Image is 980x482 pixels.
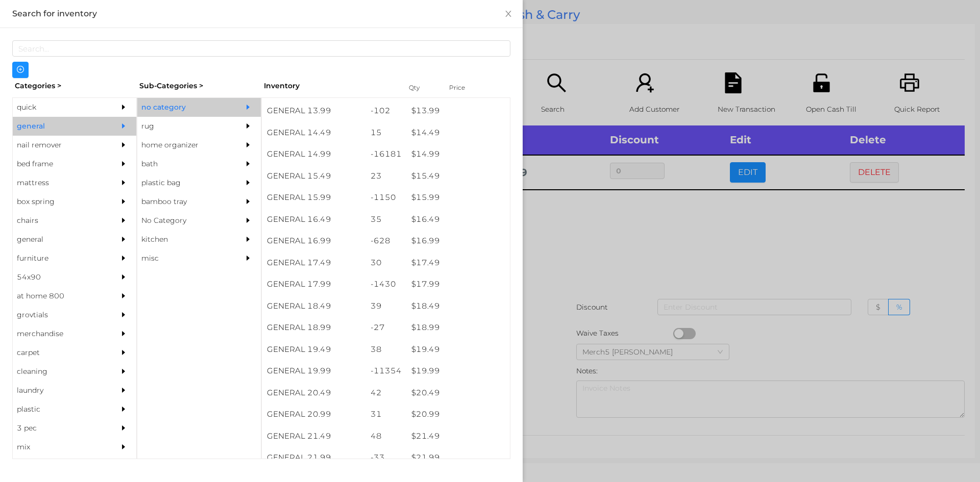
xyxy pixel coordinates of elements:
i: icon: caret-right [120,198,127,205]
i: icon: caret-right [120,273,127,281]
div: $ 18.49 [406,295,510,317]
div: $ 18.99 [406,317,510,339]
div: $ 20.49 [406,382,510,404]
div: $ 15.49 [406,165,510,187]
div: appliances [13,456,106,475]
i: icon: caret-right [120,443,127,450]
div: general [13,117,106,136]
div: GENERAL 18.99 [262,317,365,339]
div: 15 [365,122,407,144]
div: 39 [365,295,407,317]
div: no category [137,98,230,117]
div: box spring [13,192,106,211]
i: icon: caret-right [120,141,127,148]
div: $ 16.99 [406,230,510,252]
div: GENERAL 16.99 [262,230,365,252]
div: misc [137,249,230,268]
i: icon: caret-right [120,387,127,394]
div: GENERAL 15.49 [262,165,365,187]
i: icon: caret-right [120,179,127,186]
div: bed frame [13,155,106,173]
div: 23 [365,165,407,187]
i: icon: caret-right [244,104,252,111]
div: $ 15.99 [406,187,510,209]
i: icon: caret-right [120,236,127,243]
div: nail remover [13,136,106,155]
div: 31 [365,403,407,425]
div: -628 [365,230,407,252]
i: icon: caret-right [120,311,127,318]
i: icon: caret-right [120,217,127,224]
div: $ 19.99 [406,360,510,382]
i: icon: caret-right [120,255,127,262]
div: -27 [365,317,407,339]
div: GENERAL 13.99 [262,100,365,122]
i: icon: caret-right [244,198,252,205]
div: rug [137,117,230,136]
div: Categories > [12,78,137,94]
div: -16181 [365,143,407,165]
i: icon: caret-right [120,405,127,413]
div: -11354 [365,360,407,382]
div: carpet [13,343,106,362]
i: icon: caret-right [244,236,252,243]
i: icon: caret-right [120,122,127,130]
div: $ 21.99 [406,447,510,469]
i: icon: caret-right [244,217,252,224]
div: grovtials [13,306,106,324]
i: icon: caret-right [120,160,127,167]
div: GENERAL 19.49 [262,339,365,361]
div: plastic bag [137,173,230,192]
div: $ 17.49 [406,252,510,274]
div: 48 [365,425,407,447]
div: -102 [365,100,407,122]
div: quick [13,98,106,117]
div: GENERAL 17.49 [262,252,365,274]
div: GENERAL 14.49 [262,122,365,144]
i: icon: caret-right [244,141,252,148]
div: chairs [13,211,106,230]
div: plastic [13,400,106,419]
input: Search... [12,40,510,57]
div: -1430 [365,273,407,295]
i: icon: caret-right [120,349,127,356]
div: Sub-Categories > [137,78,261,94]
div: 3 pec [13,419,106,438]
div: $ 19.49 [406,339,510,361]
div: kitchen [137,230,230,249]
div: $ 17.99 [406,273,510,295]
div: -1150 [365,187,407,209]
div: GENERAL 16.49 [262,209,365,231]
div: $ 13.99 [406,100,510,122]
div: $ 20.99 [406,403,510,425]
div: cleaning [13,362,106,381]
i: icon: caret-right [120,368,127,375]
i: icon: caret-right [120,292,127,299]
div: Qty [406,81,437,95]
div: furniture [13,249,106,268]
div: GENERAL 17.99 [262,273,365,295]
i: icon: close [504,10,512,18]
div: GENERAL 20.99 [262,403,365,425]
div: 54x90 [13,268,106,287]
div: 38 [365,339,407,361]
div: No Category [137,211,230,230]
div: $ 14.49 [406,122,510,144]
div: general [13,230,106,249]
div: mattress [13,173,106,192]
i: icon: caret-right [120,330,127,337]
div: merchandise [13,324,106,343]
div: 30 [365,252,407,274]
div: GENERAL 15.99 [262,187,365,209]
div: mix [13,438,106,456]
i: icon: caret-right [244,179,252,186]
div: $ 14.99 [406,143,510,165]
div: 35 [365,209,407,231]
i: icon: caret-right [120,104,127,111]
div: GENERAL 21.99 [262,447,365,469]
i: icon: caret-right [120,424,127,432]
div: GENERAL 18.49 [262,295,365,317]
div: at home 800 [13,287,106,306]
div: Search for inventory [12,8,510,19]
div: -33 [365,447,407,469]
